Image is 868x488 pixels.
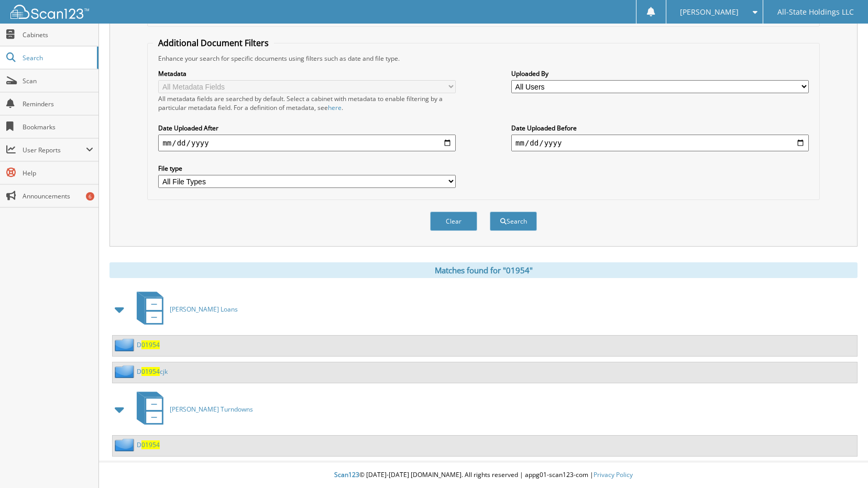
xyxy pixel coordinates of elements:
span: Scan [23,76,93,85]
span: 01954 [141,440,160,449]
a: here [328,103,342,112]
input: start [158,135,456,151]
iframe: Chat Widget [816,438,868,488]
span: All-State Holdings LLC [777,9,854,15]
div: Enhance your search for specific documents using filters such as date and file type. [153,54,814,63]
a: [PERSON_NAME] Turndowns [130,389,253,430]
input: end [511,135,809,151]
img: folder2.png [115,338,137,351]
a: [PERSON_NAME] Loans [130,289,238,330]
span: User Reports [23,146,86,154]
legend: Additional Document Filters [153,37,274,49]
div: 6 [86,192,94,201]
label: Date Uploaded Before [511,124,809,132]
img: folder2.png [115,365,137,378]
span: 01954 [141,340,160,349]
label: Metadata [158,69,456,78]
a: D01954 [137,440,160,449]
div: © [DATE]-[DATE] [DOMAIN_NAME]. All rights reserved | appg01-scan123-com | [99,462,868,488]
img: scan123-logo-white.svg [10,5,89,19]
span: Cabinets [23,30,93,39]
div: Matches found for "01954" [109,262,858,278]
button: Clear [430,212,477,231]
span: Scan123 [334,470,359,479]
label: File type [158,164,456,173]
div: All metadata fields are searched by default. Select a cabinet with metadata to enable filtering b... [158,94,456,112]
span: [PERSON_NAME] [680,9,739,15]
span: Reminders [23,99,93,108]
span: Search [23,53,92,62]
a: Privacy Policy [594,470,633,479]
span: Announcements [23,192,93,201]
label: Uploaded By [511,69,809,78]
span: Help [23,169,93,178]
span: [PERSON_NAME] Turndowns [170,405,253,414]
label: Date Uploaded After [158,124,456,132]
span: [PERSON_NAME] Loans [170,305,238,314]
span: 01954 [141,367,160,376]
a: D01954 [137,340,160,349]
button: Search [490,212,537,231]
a: D01954cjk [137,367,168,376]
span: Bookmarks [23,123,93,131]
img: folder2.png [115,438,137,451]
